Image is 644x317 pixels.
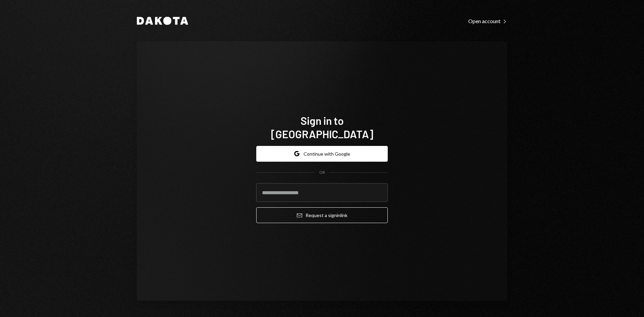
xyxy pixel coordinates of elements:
a: Open account [468,17,507,24]
button: Request a signinlink [256,207,388,223]
button: Continue with Google [256,146,388,162]
div: Open account [468,18,507,24]
h1: Sign in to [GEOGRAPHIC_DATA] [256,114,388,141]
div: OR [319,170,325,175]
